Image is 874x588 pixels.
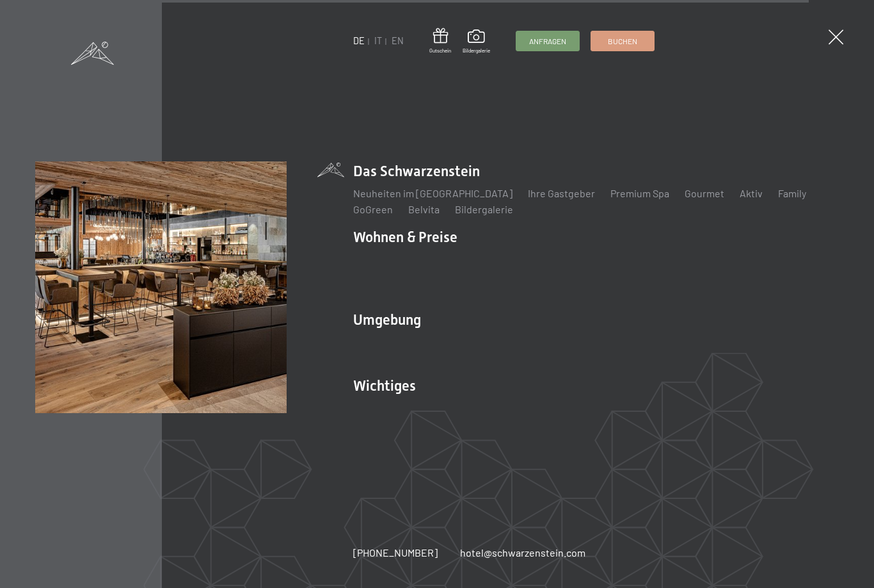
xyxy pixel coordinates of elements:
[591,31,654,51] a: Buchen
[608,36,637,47] span: Buchen
[516,31,579,51] a: Anfragen
[685,187,724,199] a: Gourmet
[353,187,512,199] a: Neuheiten im [GEOGRAPHIC_DATA]
[374,35,382,46] a: IT
[429,28,451,54] a: Gutschein
[353,35,365,46] a: DE
[460,546,585,560] a: hotel@schwarzenstein.com
[463,47,490,54] span: Bildergalerie
[740,187,763,199] a: Aktiv
[528,187,595,199] a: Ihre Gastgeber
[463,29,490,54] a: Bildergalerie
[610,187,669,199] a: Premium Spa
[529,36,566,47] span: Anfragen
[455,203,513,215] a: Bildergalerie
[392,35,404,46] a: EN
[353,546,438,559] span: [PHONE_NUMBER]
[429,47,451,54] span: Gutschein
[778,187,806,199] a: Family
[353,203,393,215] a: GoGreen
[353,546,438,560] a: [PHONE_NUMBER]
[408,203,440,215] a: Belvita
